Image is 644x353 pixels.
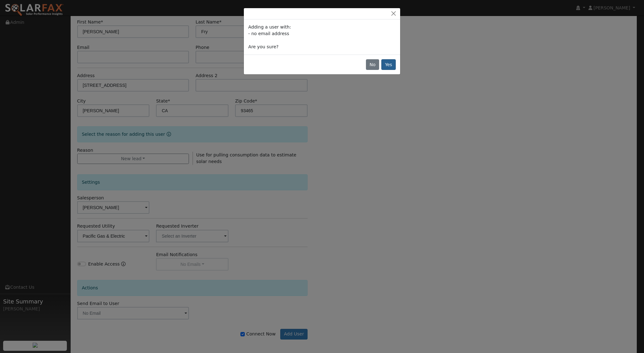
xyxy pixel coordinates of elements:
[389,10,398,17] button: Close
[366,59,379,70] button: No
[248,44,278,49] span: Are you sure?
[248,24,291,29] span: Adding a user with:
[248,31,289,36] span: - no email address
[381,59,396,70] button: Yes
